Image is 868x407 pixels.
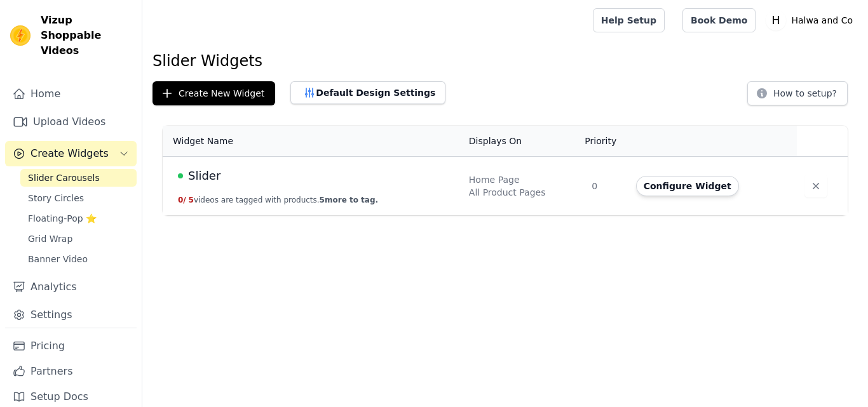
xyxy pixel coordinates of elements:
a: Book Demo [682,8,756,32]
a: How to setup? [747,90,848,102]
span: Floating-Pop ⭐ [28,212,97,225]
button: Create Widgets [5,141,137,166]
a: Analytics [5,274,137,300]
span: 5 [189,196,194,204]
text: H [772,14,780,27]
div: All Product Pages [469,186,577,199]
button: Default Design Settings [290,81,445,104]
a: Pricing [5,333,137,359]
a: Slider Carousels [20,169,137,187]
td: 0 [584,157,628,216]
span: Grid Wrap [28,232,72,245]
a: Upload Videos [5,109,137,135]
span: Banner Video [28,253,88,265]
a: Banner Video [20,250,137,268]
button: How to setup? [747,81,848,105]
button: Configure Widget [636,176,739,196]
span: Create Widgets [31,146,109,161]
th: Priority [584,126,628,157]
span: 5 more to tag. [320,196,378,204]
th: Widget Name [163,126,461,157]
a: Help Setup [593,8,665,32]
a: Story Circles [20,189,137,207]
a: Grid Wrap [20,230,137,248]
span: Slider [188,167,220,185]
button: Delete widget [804,175,827,197]
p: Halwa and Co [786,9,858,32]
span: Story Circles [28,192,84,204]
a: Floating-Pop ⭐ [20,210,137,227]
button: 0/ 5videos are tagged with products.5more to tag. [178,195,378,205]
div: Home Page [469,173,577,186]
span: Slider Carousels [28,171,100,184]
th: Displays On [461,126,585,157]
span: Live Published [178,173,183,178]
button: Create New Widget [153,81,275,105]
span: 0 / [178,196,186,204]
a: Settings [5,302,137,328]
img: Vizup [10,25,31,46]
button: H Halwa and Co [766,9,858,32]
span: Vizup Shoppable Videos [41,13,132,58]
a: Partners [5,359,137,384]
h1: Slider Widgets [153,51,858,71]
a: Home [5,81,137,107]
